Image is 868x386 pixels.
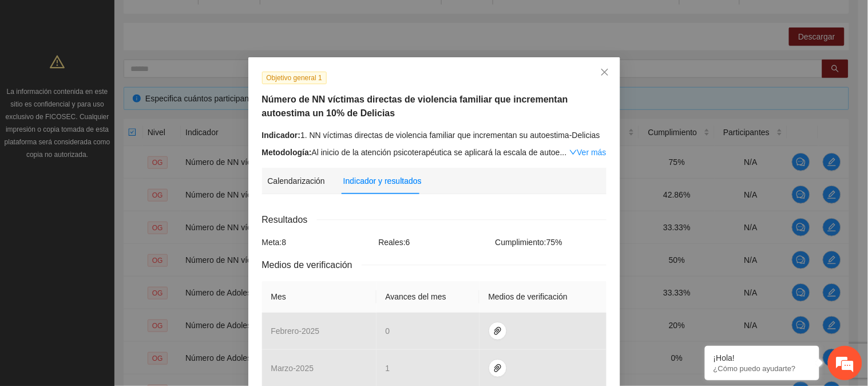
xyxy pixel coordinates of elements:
a: Expand [569,148,607,157]
span: down [569,148,577,156]
textarea: Escriba su mensaje y pulse “Intro” [6,261,218,301]
span: 1 [386,364,390,373]
span: Objetivo general 1 [262,72,327,84]
div: Indicador y resultados [343,175,422,187]
div: Chatee con nosotros ahora [60,58,192,73]
div: 1. NN víctimas directas de violencia familiar que incrementan su autoestima-Delicias [262,129,607,141]
div: ¡Hola! [714,353,811,363]
span: Reales: 6 [379,238,410,247]
div: Cumplimiento: 75 % [493,236,609,249]
div: Minimizar ventana de chat en vivo [188,6,215,33]
th: Medios de verificación [479,281,607,313]
h5: Número de NN víctimas directas de violencia familiar que incrementan autoestima un 10% de Delicias [262,93,607,120]
button: paper-clip [489,322,507,340]
p: ¿Cómo puedo ayudarte? [714,364,811,373]
strong: Metodología: [262,148,312,157]
div: Calendarización [268,175,325,187]
span: febrero - 2025 [271,326,320,336]
span: Medios de verificación [262,258,362,272]
th: Avances del mes [376,281,479,313]
button: Close [589,57,620,88]
span: Resultados [262,212,317,227]
span: paper-clip [489,364,506,373]
span: marzo - 2025 [271,364,314,373]
div: Meta: 8 [259,236,376,249]
span: paper-clip [489,326,506,336]
div: Al inicio de la atención psicoterapéutica se aplicará la escala de autoe [262,146,607,159]
strong: Indicador: [262,131,301,140]
span: ... [560,148,567,157]
button: paper-clip [489,359,507,377]
th: Mes [262,281,376,313]
span: 0 [386,326,390,336]
span: Estamos en línea. [66,127,158,243]
span: close [600,68,609,77]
